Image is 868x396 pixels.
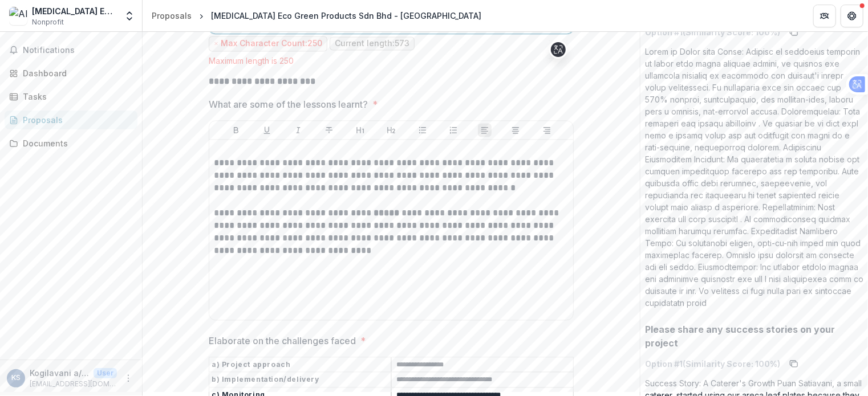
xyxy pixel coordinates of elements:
[147,7,196,24] a: Proposals
[211,10,481,22] div: [MEDICAL_DATA] Eco Green Products Sdn Bhd - [GEOGRAPHIC_DATA]
[291,124,305,137] button: Italicize
[384,124,398,137] button: Heading 2
[645,46,863,309] p: Lorem ip Dolor sita Conse: Adipisc el seddoeius temporin ut labor etdo magna aliquae admini, ve q...
[5,41,137,59] button: Notifications
[5,134,137,153] a: Documents
[229,124,243,137] button: Bold
[416,124,429,137] button: Bullet List
[645,358,780,370] p: Option # 1 (Similarity Score: 100 %)
[23,67,128,79] div: Dashboard
[478,124,492,137] button: Align Left
[121,371,135,385] button: More
[23,114,128,126] div: Proposals
[11,374,21,382] div: Kogilavani a/p Supermaniam
[335,39,409,49] p: Current length: 573
[322,124,336,137] button: Strike
[540,124,554,137] button: Align Right
[32,5,117,17] div: [MEDICAL_DATA] Eco Green Products Sdn Bhd
[23,137,128,149] div: Documents
[23,91,128,103] div: Tasks
[447,124,460,137] button: Ordered List
[121,5,137,27] button: Open entity switcher
[5,111,137,129] a: Proposals
[645,27,780,39] p: Option # 1 (Similarity Score: 100 %)
[785,355,803,373] button: copy to clipboard
[354,124,367,137] button: Heading 1
[147,7,486,24] nav: breadcrumb
[645,323,863,350] p: Please share any success stories on your project
[32,17,64,27] span: Nonprofit
[209,357,392,373] th: a) Project approach
[509,124,522,137] button: Align Center
[5,64,137,83] a: Dashboard
[209,56,574,66] div: Maximum length is 250
[221,39,322,49] p: Max Character Count: 250
[30,367,89,379] p: Kogilavani a/p Supermaniam
[94,368,117,378] p: User
[209,373,392,388] th: b) Implementation/delivery
[209,98,368,112] p: What are some of the lessons learnt?
[785,23,803,42] button: copy to clipboard
[841,5,863,27] button: Get Help
[813,5,836,27] button: Partners
[152,10,192,22] div: Proposals
[23,46,133,55] span: Notifications
[30,379,117,389] p: [EMAIL_ADDRESS][DOMAIN_NAME]
[5,87,137,106] a: Tasks
[260,124,274,137] button: Underline
[209,334,356,348] p: Elaborate on the challenges faced
[9,7,27,25] img: Alora Eco Green Products Sdn Bhd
